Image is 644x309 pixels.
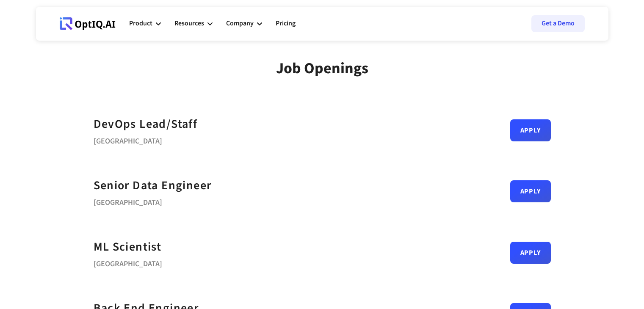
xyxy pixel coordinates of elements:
div: Company [226,11,262,36]
a: Apply [510,180,551,202]
a: Apply [510,242,551,264]
div: Resources [174,18,204,29]
a: Senior Data Engineer [94,176,212,195]
div: Resources [174,11,213,36]
div: [GEOGRAPHIC_DATA] [94,195,212,207]
div: Product [129,18,152,29]
a: Pricing [276,11,296,36]
div: Company [226,18,254,29]
div: [GEOGRAPHIC_DATA] [94,257,162,268]
a: Webflow Homepage [60,11,116,36]
a: Apply [510,119,551,141]
div: Product [129,11,161,36]
div: [GEOGRAPHIC_DATA] [94,134,198,146]
div: Job Openings [276,59,368,77]
a: ML Scientist [94,237,162,257]
div: Webflow Homepage [60,30,60,30]
a: DevOps Lead/Staff [94,115,198,134]
a: Get a Demo [531,15,585,32]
